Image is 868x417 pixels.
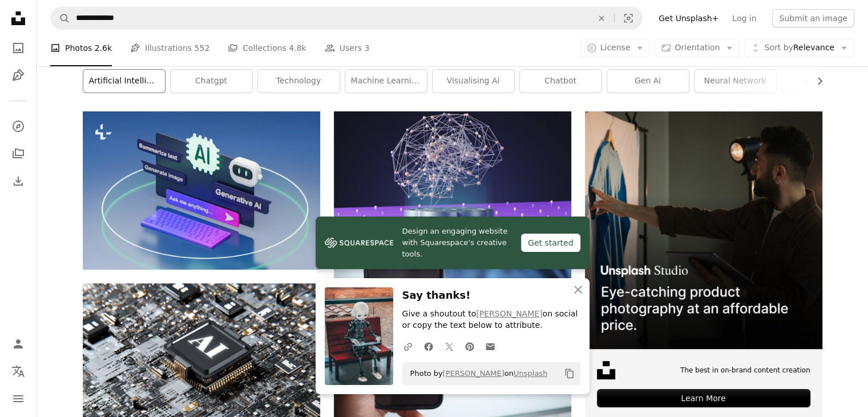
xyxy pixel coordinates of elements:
[675,43,720,52] span: Orientation
[459,335,480,358] a: Share on Pinterest
[521,234,580,252] div: Get started
[51,7,70,29] button: Search Unsplash
[476,309,542,318] a: [PERSON_NAME]
[443,369,504,378] a: [PERSON_NAME]
[345,70,427,93] a: machine learning
[7,332,30,355] a: Log in / Sign up
[195,42,210,54] span: 552
[289,42,306,54] span: 4.8k
[7,64,30,87] a: Illustrations
[7,170,30,193] a: Download History
[334,173,571,183] a: an abstract image of a sphere with dots and lines
[258,70,340,93] a: technology
[83,70,165,93] a: artificial intelligence
[7,37,30,59] a: Photos
[325,30,370,66] a: Users 3
[402,308,580,331] p: Give a shoutout to on social or copy the text below to attribute.
[433,70,514,93] a: visualising ai
[597,361,615,379] img: file-1631678316303-ed18b8b5cb9cimage
[316,216,590,269] a: Design an engaging website with Squarespace’s creative tools.Get started
[402,287,580,304] h3: Say thanks!
[615,7,642,29] button: Visual search
[439,335,459,358] a: Share on Twitter
[514,369,547,378] a: Unsplash
[655,39,740,57] button: Orientation
[580,39,651,57] button: License
[560,364,579,383] button: Copy to clipboard
[772,9,854,27] button: Submit an image
[130,30,209,66] a: Illustrations 552
[83,377,320,387] a: a computer chip with the letter a on top of it
[334,111,571,245] img: an abstract image of a sphere with dots and lines
[585,111,822,349] img: file-1715714098234-25b8b4e9d8faimage
[7,142,30,165] a: Collections
[680,366,810,375] span: The best in on-brand content creation
[83,111,320,270] img: A computer keyboard sitting on top of a computer mouse
[607,70,689,93] a: gen ai
[652,9,725,27] a: Get Unsplash+
[7,387,30,410] button: Menu
[50,7,643,30] form: Find visuals sitewide
[7,115,30,138] a: Explore
[597,389,810,407] div: Learn More
[405,364,548,383] span: Photo by on
[764,42,834,54] span: Relevance
[171,70,252,93] a: chatgpt
[480,335,500,358] a: Share over email
[325,234,393,251] img: file-1606177908946-d1eed1cbe4f5image
[782,70,863,93] a: chat gpt
[744,39,854,57] button: Sort byRelevance
[7,360,30,383] button: Language
[764,43,793,52] span: Sort by
[725,9,763,27] a: Log in
[809,70,822,93] button: scroll list to the right
[7,7,30,32] a: Home — Unsplash
[228,30,306,66] a: Collections 4.8k
[364,42,369,54] span: 3
[600,43,631,52] span: License
[402,226,512,260] span: Design an engaging website with Squarespace’s creative tools.
[695,70,776,93] a: neural network
[83,185,320,195] a: A computer keyboard sitting on top of a computer mouse
[589,7,614,29] button: Clear
[418,335,439,358] a: Share on Facebook
[520,70,601,93] a: chatbot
